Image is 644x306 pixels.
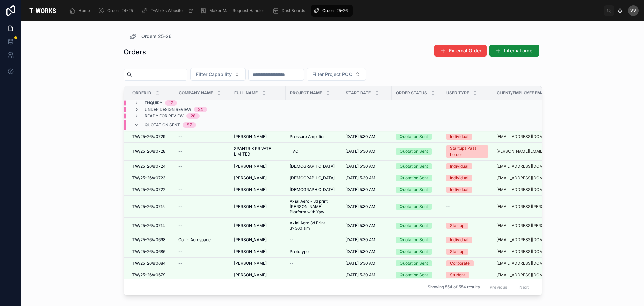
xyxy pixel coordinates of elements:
a: Orders 24-25 [96,5,138,17]
span: User Type [446,90,469,96]
a: Individual [446,187,488,193]
span: Start Date [346,90,371,96]
a: [PERSON_NAME] [234,223,282,228]
div: Student [450,272,465,278]
a: [DEMOGRAPHIC_DATA] [290,164,337,169]
a: [DATE] 5:30 AM [345,204,388,209]
a: [DATE] 5:30 AM [345,134,388,139]
div: Individual [450,237,468,243]
a: [PERSON_NAME] [234,272,282,278]
a: TW/25-26/#0715 [132,204,170,209]
div: 28 [191,113,196,119]
div: Quotation Sent [400,237,428,243]
a: [PERSON_NAME] [234,164,282,169]
span: Orders 25-26 [322,8,348,13]
a: [EMAIL_ADDRESS][PERSON_NAME][DOMAIN_NAME] [496,223,556,228]
span: [PERSON_NAME] [234,164,267,169]
a: Orders 25-26 [129,32,172,40]
span: Quotation Sent [145,122,180,128]
a: -- [178,204,226,209]
a: [EMAIL_ADDRESS][DOMAIN_NAME] [496,249,556,254]
a: Home [67,5,95,17]
a: [EMAIL_ADDRESS][PERSON_NAME][DOMAIN_NAME] [496,204,556,209]
span: TW/25-26/#0728 [132,149,165,154]
span: -- [178,249,182,254]
a: Maker Mart Request Handler [198,5,269,17]
div: Quotation Sent [400,249,428,255]
span: [DEMOGRAPHIC_DATA] [290,164,335,169]
span: -- [178,134,182,139]
a: [EMAIL_ADDRESS][DOMAIN_NAME] [496,237,556,243]
span: [DEMOGRAPHIC_DATA] [290,175,335,181]
span: [PERSON_NAME] [234,204,267,209]
div: 17 [169,100,173,106]
a: [DEMOGRAPHIC_DATA] [290,187,337,192]
span: Ready for Review [145,113,184,119]
a: Startup [446,223,488,229]
div: scrollable content [64,3,604,18]
span: Internal order [504,47,534,54]
span: [DATE] 5:30 AM [345,223,375,228]
span: [DATE] 5:30 AM [345,164,375,169]
span: -- [290,261,294,266]
span: [DEMOGRAPHIC_DATA] [290,187,335,192]
span: TW/25-26/#0724 [132,164,166,169]
div: Quotation Sent [400,272,428,278]
span: Client/Employee Email [497,90,547,96]
span: Order Status [396,90,427,96]
a: [PERSON_NAME][EMAIL_ADDRESS][DOMAIN_NAME] [496,149,556,154]
a: -- [290,237,337,243]
span: [PERSON_NAME] [234,134,267,139]
a: TW/25-26/#0729 [132,134,170,139]
a: Prototype [290,249,337,254]
div: Quotation Sent [400,260,428,266]
span: TW/25-26/#0714 [132,223,165,228]
span: Showing 554 of 554 results [428,285,480,290]
span: Full Name [234,90,258,96]
span: [PERSON_NAME] [234,272,267,278]
a: [PERSON_NAME] [234,204,282,209]
a: Startups Pass holder [446,145,488,158]
span: TW/25-26/#0698 [132,237,165,243]
a: Quotation Sent [396,237,438,243]
div: Quotation Sent [400,175,428,181]
span: [PERSON_NAME] [234,187,267,192]
a: [PERSON_NAME] [234,249,282,254]
a: [EMAIL_ADDRESS][DOMAIN_NAME] [496,175,556,181]
div: Quotation Sent [400,187,428,193]
a: -- [290,272,337,278]
a: [EMAIL_ADDRESS][DOMAIN_NAME] [496,187,556,192]
div: Corporate [450,260,470,266]
a: Individual [446,237,488,243]
span: -- [290,272,294,278]
span: [PERSON_NAME] [234,261,267,266]
a: [DATE] 5:30 AM [345,237,388,243]
span: -- [178,204,182,209]
div: Quotation Sent [400,223,428,229]
a: [EMAIL_ADDRESS][DOMAIN_NAME] [496,261,556,266]
a: Quotation Sent [396,175,438,181]
a: [DATE] 5:30 AM [345,261,388,266]
a: -- [178,261,226,266]
button: Select Button [190,68,246,81]
a: Quotation Sent [396,272,438,278]
span: Prototype [290,249,309,254]
span: Orders 25-26 [141,33,172,40]
a: Collin Aerospace [178,237,226,243]
a: -- [178,187,226,192]
a: Quotation Sent [396,204,438,210]
a: -- [178,175,226,181]
span: TVC [290,149,298,154]
span: TW/25-26/#0722 [132,187,165,192]
span: [DATE] 5:30 AM [345,204,375,209]
span: -- [446,204,450,209]
span: Pressure Amplifier [290,134,325,139]
a: Quotation Sent [396,249,438,255]
span: [PERSON_NAME] [234,223,267,228]
a: [DATE] 5:30 AM [345,223,388,228]
a: DashBoards [270,5,310,17]
span: Company Name [179,90,213,96]
span: External Order [449,47,481,54]
div: Quotation Sent [400,204,428,210]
